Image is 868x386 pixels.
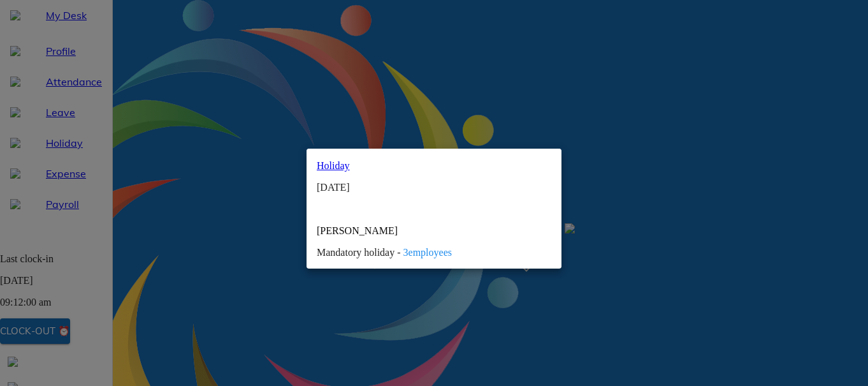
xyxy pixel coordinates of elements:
[317,159,551,170] a: iconHoliday
[317,247,452,258] span: Mandatory holiday -
[317,225,551,237] p: [PERSON_NAME]
[317,181,551,192] p: [DATE]
[403,247,452,258] span: 3 employees
[345,159,378,170] span: Holiday
[317,159,345,170] img: icon
[317,202,327,212] img: close-x-outline-16px.eb9829bd.svg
